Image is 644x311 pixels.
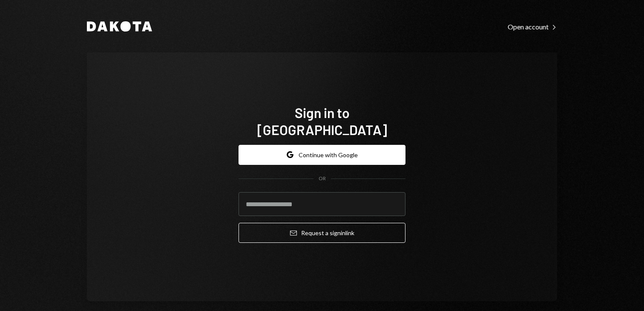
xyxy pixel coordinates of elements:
h1: Sign in to [GEOGRAPHIC_DATA] [239,104,405,138]
div: Open account [508,23,557,31]
button: Request a signinlink [239,223,405,243]
div: OR [319,175,326,182]
a: Open account [508,22,557,31]
button: Continue with Google [239,145,405,165]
